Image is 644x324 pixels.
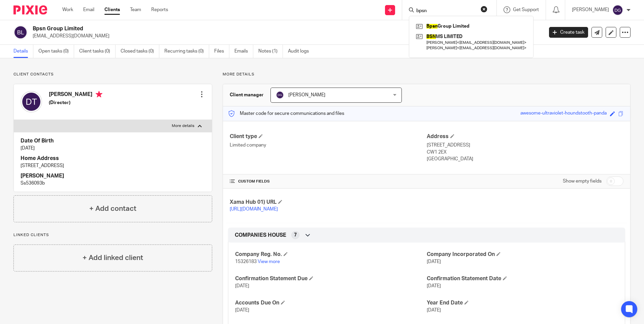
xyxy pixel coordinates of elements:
[427,308,441,313] span: [DATE]
[38,45,74,58] a: Open tasks (0)
[288,93,325,97] span: [PERSON_NAME]
[223,72,631,77] p: More details
[288,45,314,58] a: Audit logs
[427,259,441,264] span: [DATE]
[79,45,116,58] a: Client tasks (0)
[235,251,426,258] h4: Company Reg. No.
[235,308,249,313] span: [DATE]
[21,172,205,180] h4: [PERSON_NAME]
[230,179,426,184] h4: CUSTOM FIELDS
[49,91,102,99] h4: [PERSON_NAME]
[427,284,441,288] span: [DATE]
[427,149,623,156] p: CW1 2EX
[234,45,253,58] a: Emails
[21,162,205,169] p: [STREET_ADDRESS]
[513,7,539,12] span: Get Support
[276,91,284,99] img: svg%3E
[235,232,286,239] span: COMPANIES HOUSE
[151,6,168,13] a: Reports
[164,45,209,58] a: Recurring tasks (0)
[258,45,283,58] a: Notes (1)
[230,133,426,140] h4: Client type
[21,155,205,162] h4: Home Address
[83,253,143,263] h4: + Add linked client
[520,110,607,118] div: awesome-ultraviolet-houndstooth-panda
[258,259,280,264] a: View more
[89,203,136,214] h4: + Add contact
[33,33,539,39] p: [EMAIL_ADDRESS][DOMAIN_NAME]
[235,299,426,306] h4: Accounts Due On
[235,284,249,288] span: [DATE]
[13,5,47,14] img: Pixie
[235,275,426,282] h4: Confirmation Statement Due
[121,45,159,58] a: Closed tasks (0)
[130,6,141,13] a: Team
[230,142,426,149] p: Limited company
[549,27,588,38] a: Create task
[612,5,623,15] img: svg%3E
[13,72,212,77] p: Client contacts
[13,232,212,238] p: Linked clients
[427,156,623,162] p: [GEOGRAPHIC_DATA]
[62,6,73,13] a: Work
[427,299,618,306] h4: Year End Date
[13,25,28,39] img: svg%3E
[563,178,602,185] label: Show empty fields
[49,99,102,106] h5: (Director)
[33,25,438,32] h2: Bpsn Group Limited
[228,110,344,117] p: Master code for secure communications and files
[427,142,623,149] p: [STREET_ADDRESS]
[230,199,426,206] h4: Xama Hub 01) URL
[235,259,257,264] span: 15326183
[427,275,618,282] h4: Confirmation Statement Date
[416,8,476,14] input: Search
[96,91,102,98] i: Primary
[172,123,194,129] p: More details
[21,91,42,112] img: svg%3E
[427,251,618,258] h4: Company Incorporated On
[13,45,33,58] a: Details
[230,92,264,98] h3: Client manager
[21,180,205,187] p: Ss536093b
[21,145,205,152] p: [DATE]
[427,133,623,140] h4: Address
[230,207,278,212] a: [URL][DOMAIN_NAME]
[21,137,205,144] h4: Date Of Birth
[83,6,94,13] a: Email
[572,6,609,13] p: [PERSON_NAME]
[104,6,120,13] a: Clients
[294,232,297,238] span: 7
[481,6,487,12] button: Clear
[214,45,229,58] a: Files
